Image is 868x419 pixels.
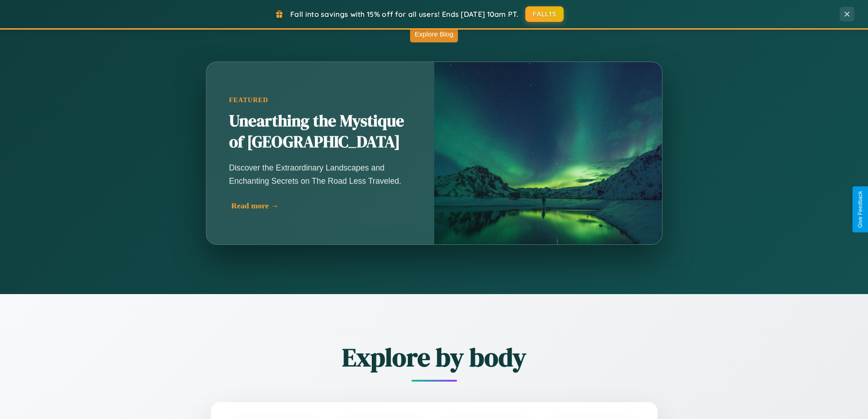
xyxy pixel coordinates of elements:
[410,26,458,42] button: Explore Blog
[290,10,519,19] span: Fall into savings with 15% off for all users! Ends [DATE] 10am PT.
[229,111,411,153] h2: Unearthing the Mystique of [GEOGRAPHIC_DATA]
[161,340,708,375] h2: Explore by body
[857,191,863,228] div: Give Feedback
[525,6,564,22] button: FALL15
[231,201,414,211] div: Read more →
[229,161,411,187] p: Discover the Extraordinary Landscapes and Enchanting Secrets on The Road Less Traveled.
[229,96,411,104] div: Featured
